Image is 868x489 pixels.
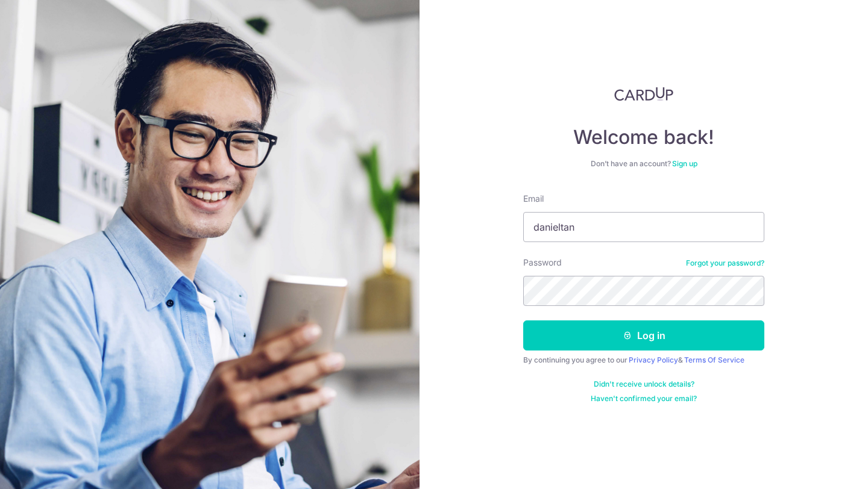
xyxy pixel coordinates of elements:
[523,257,562,269] label: Password
[686,258,764,268] a: Forgot your password?
[684,355,744,364] a: Terms Of Service
[614,87,673,101] img: CardUp Logo
[523,193,544,205] label: Email
[629,355,678,364] a: Privacy Policy
[523,125,764,149] h4: Welcome back!
[672,159,697,168] a: Sign up
[523,320,764,350] button: Log in
[523,159,764,169] div: Don’t have an account?
[523,212,764,242] input: Enter your Email
[523,355,764,365] div: By continuing you agree to our &
[591,394,697,403] a: Haven't confirmed your email?
[594,379,694,389] a: Didn't receive unlock details?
